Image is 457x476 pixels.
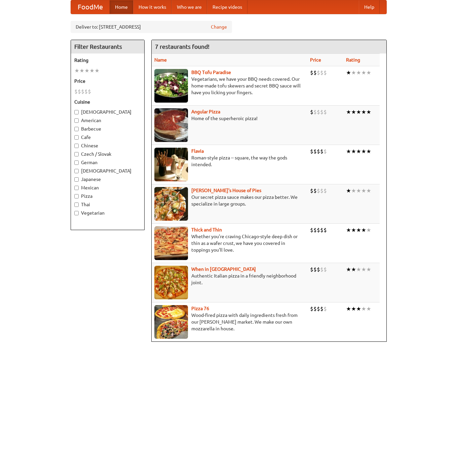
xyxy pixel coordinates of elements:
[346,69,351,76] li: ★
[74,135,79,140] input: Cafe
[351,148,356,155] li: ★
[346,226,351,234] li: ★
[74,134,141,141] label: Cafe
[154,194,305,207] p: Our secret pizza sauce makes our pizza better. We specialize in large groups.
[351,266,356,273] li: ★
[356,266,361,273] li: ★
[74,184,141,191] label: Mexican
[356,305,361,313] li: ★
[323,108,327,116] li: $
[74,118,79,123] input: American
[74,186,79,190] input: Mexican
[191,70,231,75] a: BBQ Tofu Paradise
[191,148,204,154] a: Flavia
[191,188,261,193] a: [PERSON_NAME]'s House of Pies
[366,69,371,76] li: ★
[320,69,323,76] li: $
[310,57,321,63] a: Price
[323,148,327,155] li: $
[84,88,88,95] li: $
[323,266,327,273] li: $
[74,169,79,173] input: [DEMOGRAPHIC_DATA]
[74,194,79,198] input: Pizza
[74,210,141,216] label: Vegetarian
[320,305,323,313] li: $
[191,306,209,311] a: Pizza 76
[356,187,361,194] li: ★
[313,108,317,116] li: $
[154,76,305,96] p: Vegetarians, we have your BBQ needs covered. Our home-made tofu skewers and secret BBQ sauce will...
[361,148,366,155] li: ★
[317,148,320,155] li: $
[310,226,313,234] li: $
[346,57,360,63] a: Rating
[191,227,222,232] b: Thick and Thin
[317,108,320,116] li: $
[154,69,188,103] img: tofuparadise.jpg
[346,148,351,155] li: ★
[154,266,188,299] img: wheninrome.jpg
[133,0,172,14] a: How it works
[356,148,361,155] li: ★
[317,69,320,76] li: $
[313,187,317,194] li: $
[154,226,188,260] img: thick.jpg
[320,108,323,116] li: $
[74,57,141,64] h5: Rating
[154,233,305,253] p: Whether you're craving Chicago-style deep dish or thin as a wafer crust, we have you covered in t...
[74,125,141,132] label: Barbecue
[154,187,188,221] img: luigis.jpg
[310,148,313,155] li: $
[74,176,141,183] label: Japanese
[211,24,227,30] a: Change
[79,67,84,74] li: ★
[351,187,356,194] li: ★
[310,187,313,194] li: $
[154,272,305,286] p: Authentic Italian pizza in a friendly neighborhood joint.
[89,67,94,74] li: ★
[366,305,371,313] li: ★
[361,305,366,313] li: ★
[74,201,141,208] label: Thai
[317,187,320,194] li: $
[361,187,366,194] li: ★
[191,266,256,272] a: When in [GEOGRAPHIC_DATA]
[154,154,305,168] p: Roman-style pizza -- square, the way the gods intended.
[320,266,323,273] li: $
[154,115,305,122] p: Home of the superheroic pizza!
[154,148,188,181] img: flavia.jpg
[361,108,366,116] li: ★
[351,69,356,76] li: ★
[74,127,79,131] input: Barbecue
[366,187,371,194] li: ★
[361,266,366,273] li: ★
[74,142,141,149] label: Chinese
[320,187,323,194] li: $
[361,69,366,76] li: ★
[71,21,232,33] div: Deliver to: [STREET_ADDRESS]
[74,78,141,84] h5: Price
[323,226,327,234] li: $
[320,148,323,155] li: $
[172,0,207,14] a: Who we are
[356,69,361,76] li: ★
[71,40,144,53] h4: Filter Restaurants
[94,67,100,74] li: ★
[81,88,84,95] li: $
[154,57,167,63] a: Name
[74,160,79,165] input: German
[313,69,317,76] li: $
[71,0,110,14] a: FoodMe
[351,226,356,234] li: ★
[313,266,317,273] li: $
[317,305,320,313] li: $
[191,109,220,114] b: Angular Pizza
[323,187,327,194] li: $
[356,108,361,116] li: ★
[84,67,89,74] li: ★
[74,159,141,166] label: German
[356,226,361,234] li: ★
[346,266,351,273] li: ★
